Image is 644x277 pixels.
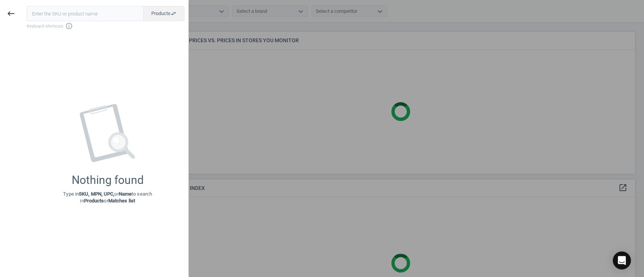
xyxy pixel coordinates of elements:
[151,10,177,17] span: Products
[65,22,73,30] i: info_outline
[27,22,184,30] span: Keyboard shortcuts
[171,11,177,17] i: swap_horiz
[72,173,144,187] div: Nothing found
[84,198,104,204] strong: Products
[108,198,135,204] strong: Matches list
[613,251,631,269] div: Open Intercom Messenger
[27,6,144,21] input: Enter the SKU or product name
[2,5,20,23] button: keyboard_backspace
[119,191,132,197] strong: Name
[143,6,184,21] button: Productsswap_horiz
[63,191,152,204] p: Type in or to search in or
[79,191,114,197] strong: SKU, MPN, UPC,
[6,9,15,18] i: keyboard_backspace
